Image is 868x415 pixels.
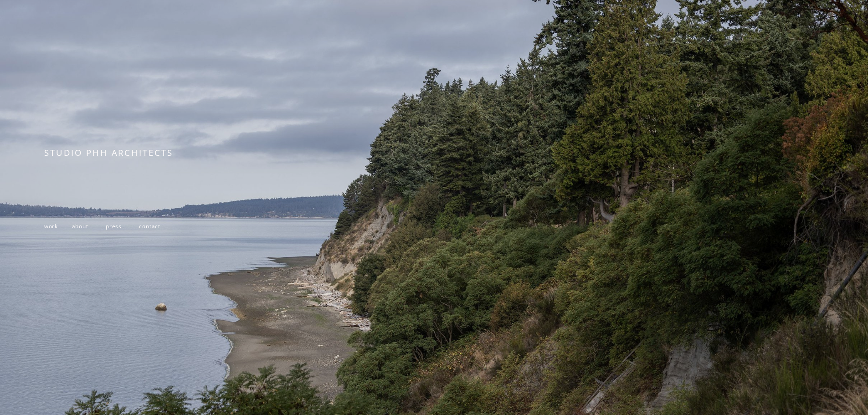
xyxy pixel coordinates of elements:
[106,222,122,230] a: press
[72,222,88,230] a: about
[44,147,173,158] span: STUDIO PHH ARCHITECTS
[44,222,58,230] a: work
[139,222,160,230] a: contact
